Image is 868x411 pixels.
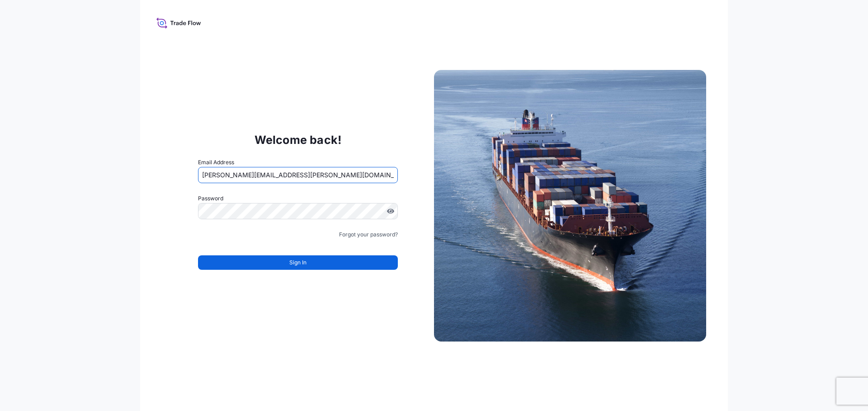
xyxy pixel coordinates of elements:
img: Ship illustration [434,70,706,342]
p: Welcome back! [255,133,342,147]
a: Forgot your password? [339,230,398,239]
input: example@gmail.com [198,167,398,183]
label: Password [198,194,398,203]
button: Show password [387,208,394,215]
label: Email Address [198,158,234,167]
span: Sign In [289,258,307,267]
button: Sign In [198,255,398,270]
